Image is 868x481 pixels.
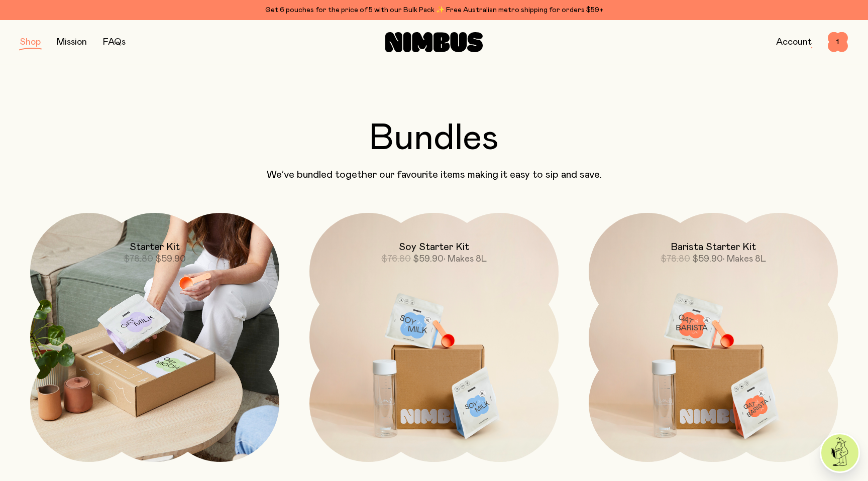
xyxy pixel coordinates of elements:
a: Mission [57,38,87,47]
span: $78.80 [661,255,690,264]
button: 1 [828,32,848,52]
h2: Starter Kit [130,241,180,253]
span: $76.80 [381,255,411,264]
h2: Barista Starter Kit [671,241,756,253]
h2: Soy Starter Kit [399,241,469,253]
span: $59.90 [155,255,186,264]
p: We’ve bundled together our favourite items making it easy to sip and save. [20,169,848,181]
span: $78.80 [124,255,153,264]
span: $59.90 [413,255,444,264]
span: • Makes 8L [723,255,766,264]
span: $59.90 [692,255,723,264]
span: • Makes 8L [444,255,487,264]
a: FAQs [103,38,126,47]
div: Get 6 pouches for the price of 5 with our Bulk Pack ✨ Free Australian metro shipping for orders $59+ [20,4,848,16]
h2: Bundles [20,121,848,157]
a: Barista Starter Kit$78.80$59.90• Makes 8L [589,213,838,462]
a: Soy Starter Kit$76.80$59.90• Makes 8L [309,213,559,462]
img: agent [821,434,858,471]
a: Starter Kit$78.80$59.90 [30,213,279,462]
a: Account [776,38,812,47]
